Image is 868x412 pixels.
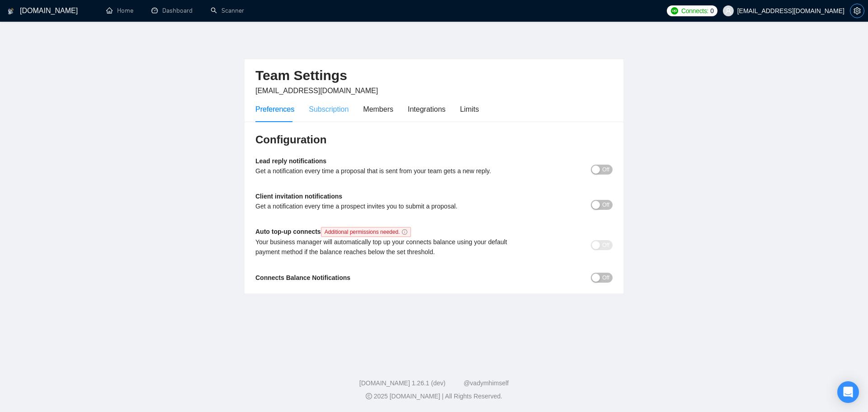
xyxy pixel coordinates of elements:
[681,6,708,16] span: Connects:
[321,227,411,237] span: Additional permissions needed.
[463,379,509,387] a: @vadymhimself
[671,7,678,14] img: upwork-logo.png
[211,7,244,14] a: searchScanner
[850,7,864,14] span: setting
[255,237,524,257] div: Your business manager will automatically top up your connects balance using your default payment ...
[7,392,861,401] div: 2025 [DOMAIN_NAME] | All Rights Reserved.
[602,200,609,210] span: Off
[710,6,714,16] span: 0
[255,87,378,95] span: [EMAIL_ADDRESS][DOMAIN_NAME]
[602,273,609,283] span: Off
[460,104,479,115] div: Limits
[255,274,350,281] b: Connects Balance Notifications
[8,4,14,19] img: logo
[255,228,415,235] b: Auto top-up connects
[255,104,294,115] div: Preferences
[725,8,731,14] span: user
[151,7,193,14] a: dashboardDashboard
[402,229,407,235] span: info-circle
[602,240,609,250] span: Off
[255,133,613,147] h3: Configuration
[366,393,372,399] span: copyright
[837,381,859,403] div: Open Intercom Messenger
[850,7,864,14] a: setting
[850,4,864,18] button: setting
[363,104,393,115] div: Members
[408,104,446,115] div: Integrations
[309,104,349,115] div: Subscription
[255,166,524,176] div: Get a notification every time a proposal that is sent from your team gets a new reply.
[255,201,524,211] div: Get a notification every time a prospect invites you to submit a proposal.
[359,379,446,387] a: [DOMAIN_NAME] 1.26.1 (dev)
[255,66,613,85] h2: Team Settings
[255,157,326,165] b: Lead reply notifications
[602,165,609,175] span: Off
[106,7,133,14] a: homeHome
[255,193,342,200] b: Client invitation notifications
